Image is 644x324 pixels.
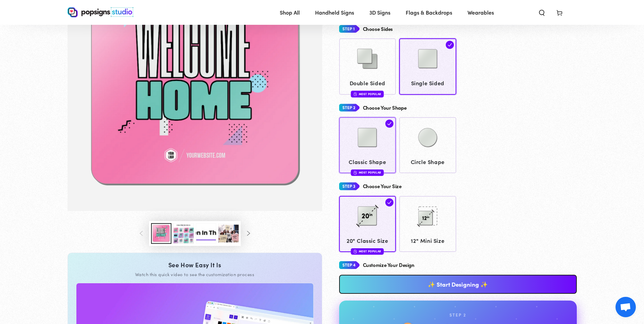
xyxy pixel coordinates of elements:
span: Double Sided [342,78,393,88]
button: Slide left [134,226,149,241]
img: fire.svg [354,249,357,254]
img: Step 4 [339,259,360,271]
span: 20" Classic Size [342,236,393,246]
button: Load image 5 in gallery view [218,223,239,244]
h4: Choose Your Size [363,183,402,189]
div: Most Popular [351,169,384,176]
a: Single Sided Single Sided [399,38,456,94]
div: Most Popular [351,91,384,97]
img: Step 1 [339,23,360,35]
img: Single Sided [411,42,445,76]
img: 20 [350,199,384,233]
button: Load image 4 in gallery view [196,223,216,244]
div: Step 2 [449,311,466,319]
h4: Customize Your Design [363,262,415,268]
img: fire.svg [354,92,357,96]
div: Watch this quick video to see the customization process [76,271,314,277]
div: See How Easy It Is [76,261,314,269]
a: Flags & Backdrops [401,3,457,21]
img: check.svg [385,198,393,206]
span: Shop All [280,7,300,17]
a: Classic Shape Classic Shape Most Popular [339,117,396,173]
img: 12 [411,199,445,233]
div: Most Popular [351,248,384,255]
span: 3D Signs [369,7,390,17]
a: Circle Shape Circle Shape [399,117,456,173]
button: Slide right [241,226,256,241]
a: 12 12" Mini Size [399,196,456,252]
summary: Search our site [533,5,551,20]
span: Wearables [467,7,494,17]
img: Double Sided [350,42,384,76]
img: Popsigns Studio [68,7,133,17]
img: Step 2 [339,102,360,114]
span: Classic Shape [342,157,393,167]
a: Double Sided Double Sided Most Popular [339,38,396,94]
h4: Choose Your Shape [363,105,407,111]
img: Circle Shape [411,121,445,155]
a: 3D Signs [364,3,395,21]
a: 20 20" Classic Size Most Popular [339,196,396,252]
img: check.svg [385,120,393,128]
img: Step 3 [339,180,360,193]
a: Shop All [275,3,305,21]
span: Flags & Backdrops [406,7,452,17]
img: check.svg [446,41,454,49]
h4: Choose Sides [363,26,393,32]
button: Load image 3 in gallery view [173,223,194,244]
a: ✨ Start Designing ✨ [339,275,577,294]
img: Classic Shape [350,121,384,155]
a: Wearables [462,3,499,21]
span: Circle Shape [403,157,453,167]
img: fire.svg [354,170,357,175]
span: 12" Mini Size [403,236,453,246]
span: Handheld Signs [315,7,354,17]
a: Handheld Signs [310,3,359,21]
button: Load image 1 in gallery view [151,223,171,244]
span: Single Sided [403,78,453,88]
a: Open chat [615,297,636,317]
